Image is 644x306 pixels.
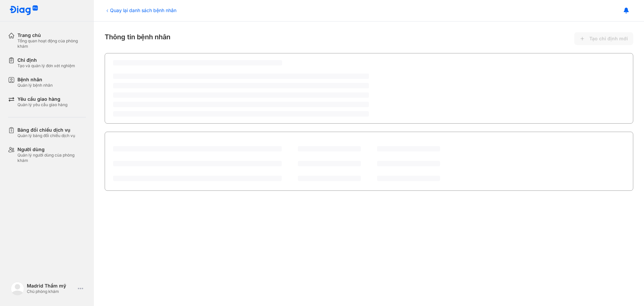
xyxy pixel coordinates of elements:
div: Lịch sử chỉ định [113,138,154,146]
span: ‌ [113,60,282,65]
span: ‌ [377,161,440,166]
div: Bảng đối chiếu dịch vụ [17,127,75,133]
span: ‌ [377,176,440,181]
img: logo [11,282,24,295]
div: Tổng quan hoạt động của phòng khám [17,38,86,49]
span: ‌ [377,146,440,151]
button: Tạo chỉ định mới [574,32,633,45]
span: ‌ [113,176,282,181]
div: Thông tin bệnh nhân [105,32,633,45]
span: ‌ [298,176,361,181]
div: Quản lý yêu cầu giao hàng [17,102,67,107]
div: Quản lý người dùng của phòng khám [17,152,86,163]
span: ‌ [113,92,369,98]
div: Chỉ định [17,57,75,63]
div: Quản lý bệnh nhân [17,83,53,88]
span: ‌ [113,111,369,117]
span: ‌ [113,74,369,79]
div: Tạo và quản lý đơn xét nghiệm [17,63,75,69]
img: logo [9,5,38,16]
span: ‌ [113,83,369,88]
div: Madrid Thẩm mỹ [27,283,75,289]
div: Bệnh nhân [17,77,53,83]
span: ‌ [113,161,282,166]
span: ‌ [113,146,282,151]
div: Chủ phòng khám [27,289,75,294]
div: Người dùng [17,146,86,152]
span: ‌ [113,102,369,107]
div: Yêu cầu giao hàng [17,96,67,102]
div: Trang chủ [17,32,86,38]
span: ‌ [298,161,361,166]
div: Quản lý bảng đối chiếu dịch vụ [17,133,75,138]
div: Quay lại danh sách bệnh nhân [105,7,176,14]
span: Tạo chỉ định mới [589,36,628,42]
span: ‌ [298,146,361,151]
